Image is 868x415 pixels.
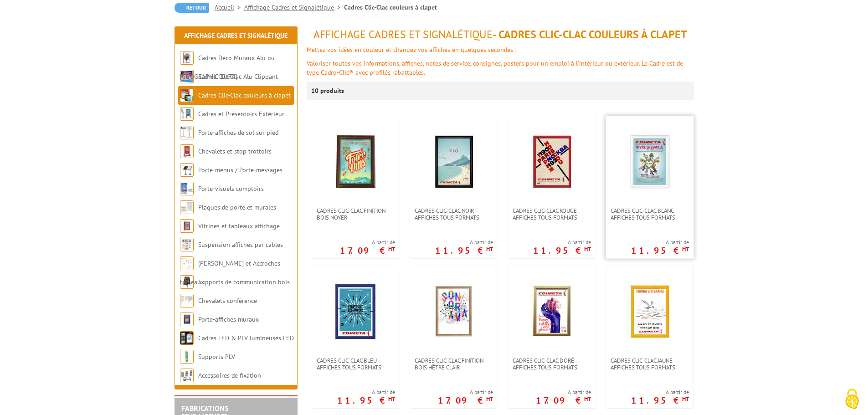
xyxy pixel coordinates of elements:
[584,395,591,403] sup: HT
[536,398,591,403] p: 17.09 €
[508,207,596,221] a: Cadres clic-clac rouge affiches tous formats
[536,389,591,396] span: A partir de
[611,207,689,221] span: Cadres clic-clac blanc affiches tous formats
[508,357,596,371] a: Cadres clic-clac doré affiches tous formats
[618,130,682,194] img: Cadres clic-clac blanc affiches tous formats
[513,357,591,371] span: Cadres clic-clac doré affiches tous formats
[682,395,689,403] sup: HT
[486,245,493,253] sup: HT
[415,207,493,221] span: Cadres clic-clac noir affiches tous formats
[180,256,194,270] img: Cimaises et Accroches tableaux
[198,128,278,137] a: Porte-affiches de sol sur pied
[410,357,498,371] a: Cadres clic-clac finition Bois Hêtre clair
[435,239,493,246] span: A partir de
[324,280,388,343] img: Cadres clic-clac bleu affiches tous formats
[388,245,395,253] sup: HT
[180,107,194,121] img: Cadres et Présentoirs Extérieur
[520,130,584,194] img: Cadres clic-clac rouge affiches tous formats
[198,184,264,193] a: Porte-visuels comptoirs
[180,54,275,81] a: Cadres Deco Muraux Alu ou [GEOGRAPHIC_DATA]
[215,3,244,11] a: Accueil
[180,331,194,345] img: Cadres LED & PLV lumineuses LED
[198,147,272,155] a: Chevalets et stop trottoirs
[198,241,283,249] a: Suspension affiches par câbles
[198,166,282,174] a: Porte-menus / Porte-messages
[340,239,395,246] span: A partir de
[184,31,288,40] a: Affichage Cadres et Signalétique
[180,126,194,139] img: Porte-affiches de sol sur pied
[530,280,573,343] img: Cadres clic-clac doré affiches tous formats
[180,238,194,251] img: Suspension affiches par câbles
[313,27,493,41] span: Affichage Cadres et Signalétique
[180,369,194,382] img: Accessoires de fixation
[486,395,493,403] sup: HT
[198,110,284,118] a: Cadres et Présentoirs Extérieur
[631,239,689,246] span: A partir de
[317,357,395,371] span: Cadres clic-clac bleu affiches tous formats
[606,357,693,371] a: Cadres clic-clac jaune affiches tous formats
[422,280,486,343] img: Cadres clic-clac finition Bois Hêtre clair
[410,207,498,221] a: Cadres clic-clac noir affiches tous formats
[682,245,689,253] sup: HT
[435,248,493,253] p: 11.95 €
[180,200,194,214] img: Plaques de porte et murales
[198,72,278,81] a: Cadres Clic-Clac Alu Clippant
[836,384,868,415] button: Cookies (fenêtre modale)
[180,259,280,286] a: [PERSON_NAME] et Accroches tableaux
[198,353,235,361] a: Supports PLV
[337,398,395,403] p: 11.95 €
[422,130,486,194] img: Cadres clic-clac noir affiches tous formats
[180,51,194,65] img: Cadres Deco Muraux Alu ou Bois
[317,207,395,221] span: CADRES CLIC-CLAC FINITION BOIS NOYER
[312,207,400,221] a: CADRES CLIC-CLAC FINITION BOIS NOYER
[618,280,682,343] img: Cadres clic-clac jaune affiches tous formats
[175,3,209,13] a: Retour
[533,248,591,253] p: 11.95 €
[340,248,395,253] p: 17.09 €
[198,315,259,323] a: Porte-affiches muraux
[180,144,194,158] img: Chevalets et stop trottoirs
[606,207,693,221] a: Cadres clic-clac blanc affiches tous formats
[312,357,400,371] a: Cadres clic-clac bleu affiches tous formats
[180,313,194,326] img: Porte-affiches muraux
[307,59,683,77] font: Valoriser toutes vos informations, affiches, notes de service, consignes, posters pour un emploi ...
[198,371,261,379] a: Accessoires de fixation
[631,398,689,403] p: 11.95 €
[180,163,194,177] img: Porte-menus / Porte-messages
[180,294,194,307] img: Chevalets conférence
[198,203,276,211] a: Plaques de porte et murales
[311,82,345,100] p: 10 produits
[533,239,591,246] span: A partir de
[198,222,280,230] a: Vitrines et tableaux affichage
[584,245,591,253] sup: HT
[198,91,291,99] a: Cadres Clic-Clac couleurs à clapet
[307,46,517,54] font: Mettez vos idées en couleur et changez vos affiches en quelques secondes !
[180,182,194,195] img: Porte-visuels comptoirs
[344,3,437,12] li: Cadres Clic-Clac couleurs à clapet
[307,29,694,41] h1: - Cadres Clic-Clac couleurs à clapet
[198,334,294,342] a: Cadres LED & PLV lumineuses LED
[198,278,290,286] a: Supports de communication bois
[180,219,194,233] img: Vitrines et tableaux affichage
[631,389,689,396] span: A partir de
[513,207,591,221] span: Cadres clic-clac rouge affiches tous formats
[438,398,493,403] p: 17.09 €
[180,350,194,364] img: Supports PLV
[415,357,493,371] span: Cadres clic-clac finition Bois Hêtre clair
[244,3,344,11] a: Affichage Cadres et Signalétique
[388,395,395,403] sup: HT
[631,248,689,253] p: 11.95 €
[324,130,388,194] img: CADRES CLIC-CLAC FINITION BOIS NOYER
[198,297,257,305] a: Chevalets conférence
[438,389,493,396] span: A partir de
[180,88,194,102] img: Cadres Clic-Clac couleurs à clapet
[841,388,863,410] img: Cookies (fenêtre modale)
[337,389,395,396] span: A partir de
[611,357,689,371] span: Cadres clic-clac jaune affiches tous formats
